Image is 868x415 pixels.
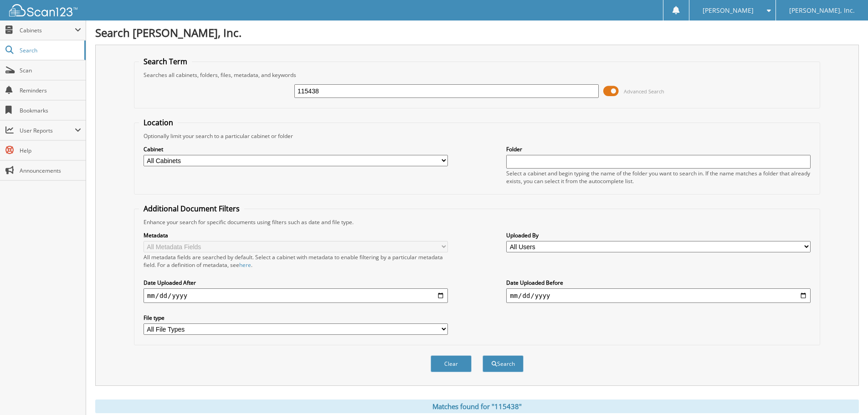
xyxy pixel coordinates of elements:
[95,400,859,413] div: Matches found for "115438"
[144,279,448,287] label: Date Uploaded After
[139,132,815,140] div: Optionally limit your search to a particular cabinet or folder
[144,314,448,322] label: File type
[20,46,80,54] span: Search
[9,4,77,16] img: scan123-logo-white.svg
[139,204,244,214] legend: Additional Document Filters
[20,127,75,134] span: User Reports
[506,145,811,153] label: Folder
[431,355,472,372] button: Clear
[506,288,811,303] input: end
[139,56,192,67] legend: Search Term
[144,145,448,153] label: Cabinet
[139,71,815,79] div: Searches all cabinets, folders, files, metadata, and keywords
[139,118,178,128] legend: Location
[20,167,81,174] span: Announcements
[506,279,811,287] label: Date Uploaded Before
[239,261,251,269] a: here
[144,231,448,239] label: Metadata
[506,169,811,185] div: Select a cabinet and begin typing the name of the folder you want to search in. If the name match...
[789,8,855,13] span: [PERSON_NAME], Inc.
[139,218,815,226] div: Enhance your search for specific documents using filters such as date and file type.
[144,288,448,303] input: start
[483,355,524,372] button: Search
[20,67,81,74] span: Scan
[20,26,75,34] span: Cabinets
[20,107,81,114] span: Bookmarks
[624,88,664,95] span: Advanced Search
[20,147,81,154] span: Help
[506,231,811,239] label: Uploaded By
[20,87,81,94] span: Reminders
[144,253,448,269] div: All metadata fields are searched by default. Select a cabinet with metadata to enable filtering b...
[95,25,859,40] h1: Search [PERSON_NAME], Inc.
[703,8,754,13] span: [PERSON_NAME]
